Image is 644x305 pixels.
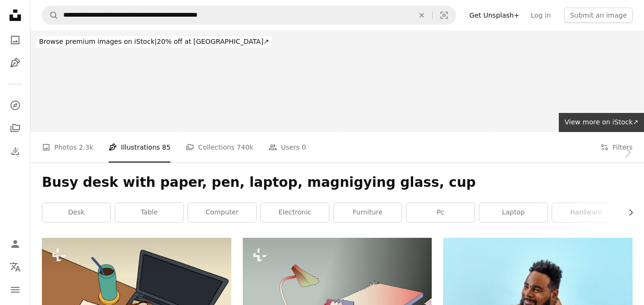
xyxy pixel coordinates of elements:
[39,38,269,45] span: 20% off at [GEOGRAPHIC_DATA] ↗
[115,203,183,222] a: table
[302,142,306,152] span: 0
[6,257,25,276] button: Language
[611,107,644,198] a: Next
[237,142,253,152] span: 740k
[464,8,525,23] a: Get Unsplash+
[6,53,25,72] a: Illustrations
[6,280,25,299] button: Menu
[433,6,456,24] button: Visual search
[6,234,25,254] a: Log in / Sign up
[261,203,329,222] a: electronic
[6,96,25,115] a: Explore
[39,38,157,45] span: Browse premium images on iStock |
[600,132,633,163] button: Filters
[30,30,277,53] a: Browse premium images on iStock|20% off at [GEOGRAPHIC_DATA]↗
[42,132,93,163] a: Photos 2.3k
[479,203,547,222] a: laptop
[42,6,456,25] form: Find visuals sitewide
[552,203,620,222] a: hardware
[42,6,59,24] button: Search Unsplash
[334,203,402,222] a: furniture
[406,203,475,222] a: pc
[564,8,633,23] button: Submit an image
[42,203,110,222] a: desk
[559,113,644,132] a: View more on iStock↗
[622,203,633,222] button: scroll list to the right
[525,8,556,23] a: Log in
[42,174,633,191] h1: Busy desk with paper, pen, laptop, magnigying glass, cup
[79,142,93,152] span: 2.3k
[411,6,432,24] button: Clear
[268,132,306,163] a: Users 0
[565,118,638,126] span: View more on iStock ↗
[188,203,256,222] a: computer
[186,132,253,163] a: Collections 740k
[6,30,25,50] a: Photos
